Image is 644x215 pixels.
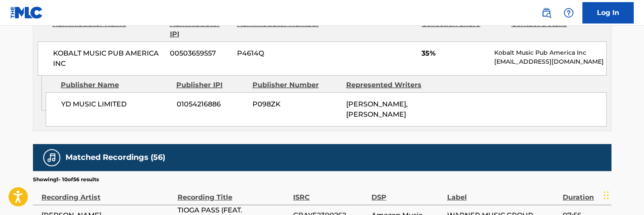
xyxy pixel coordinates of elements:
div: Administrator Number [237,19,320,39]
div: Administrator Name [53,19,163,39]
span: KOBALT MUSIC PUB AMERICA INC [53,48,164,69]
span: 35% [421,48,488,59]
a: Log In [582,2,634,24]
div: Contact Details [511,19,594,39]
div: Publisher IPI [176,80,246,90]
span: [PERSON_NAME], [PERSON_NAME] [346,100,408,118]
div: Recording Artist [42,183,173,203]
div: Publisher Number [252,80,340,90]
iframe: Chat Widget [601,174,644,215]
div: Administrator IPI [170,19,231,39]
span: 00503659557 [170,48,231,59]
div: Duration [563,183,607,203]
img: help [564,8,574,18]
div: Represented Writers [346,80,433,90]
div: Drag [604,183,609,208]
p: [EMAIL_ADDRESS][DOMAIN_NAME] [494,57,606,66]
span: P098ZK [252,99,340,109]
div: ISRC [293,183,367,203]
img: MLC Logo [10,6,43,19]
div: Label [447,183,558,203]
h5: Matched Recordings (56) [65,153,165,162]
p: Kobalt Music Pub America Inc [494,48,606,57]
img: Matched Recordings [47,153,57,163]
a: Public Search [538,4,555,21]
span: YD MUSIC LIMITED [61,99,170,109]
div: Publisher Name [61,80,170,90]
span: P4614Q [237,48,320,59]
p: Showing 1 - 10 of 56 results [33,176,99,183]
img: search [541,8,552,18]
span: 01054216886 [177,99,246,109]
div: DSP [371,183,442,203]
div: Collection Share [421,19,505,39]
div: Recording Title [178,183,289,203]
div: Help [560,4,577,21]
